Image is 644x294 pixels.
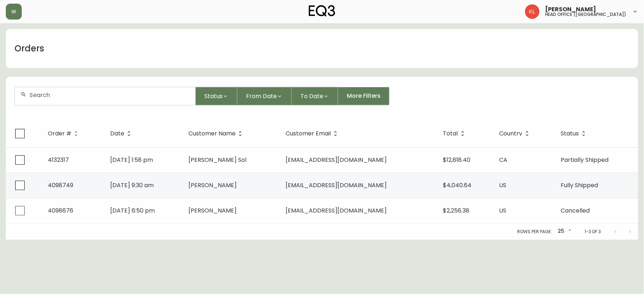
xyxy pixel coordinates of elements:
[196,87,237,105] button: Status
[443,131,458,136] span: Total
[188,131,236,136] span: Customer Name
[29,92,190,98] input: Search
[443,181,472,189] span: $4,040.64
[48,181,73,189] span: 4098749
[286,156,387,164] span: [EMAIL_ADDRESS][DOMAIN_NAME]
[48,131,71,136] span: Order #
[286,181,387,189] span: [EMAIL_ADDRESS][DOMAIN_NAME]
[525,4,540,19] img: 2c0c8aa7421344cf0398c7f872b772b5
[499,131,523,136] span: Country
[338,87,390,105] button: More Filters
[188,181,237,189] span: [PERSON_NAME]
[443,206,470,215] span: $2,256.38
[110,206,155,215] span: [DATE] 6:50 pm
[292,87,338,105] button: To Date
[204,92,223,101] span: Status
[499,181,507,189] span: US
[286,206,387,215] span: [EMAIL_ADDRESS][DOMAIN_NAME]
[300,92,323,101] span: To Date
[48,156,69,164] span: 4132317
[443,156,471,164] span: $12,818.40
[561,130,589,137] span: Status
[110,131,124,136] span: Date
[110,156,153,164] span: [DATE] 1:58 pm
[561,181,598,189] span: Fully Shipped
[188,130,245,137] span: Customer Name
[48,206,73,215] span: 4098676
[188,206,237,215] span: [PERSON_NAME]
[499,156,508,164] span: CA
[561,206,590,215] span: Cancelled
[545,12,627,17] h5: head office ([GEOGRAPHIC_DATA])
[237,87,292,105] button: From Date
[309,5,336,17] img: logo
[110,181,154,189] span: [DATE] 9:30 am
[518,228,552,235] p: Rows per page:
[545,7,597,12] span: [PERSON_NAME]
[555,226,573,238] div: 25
[110,130,134,137] span: Date
[499,130,532,137] span: Country
[585,228,601,235] p: 1-3 of 3
[561,131,579,136] span: Status
[286,130,340,137] span: Customer Email
[443,130,468,137] span: Total
[48,130,81,137] span: Order #
[286,131,331,136] span: Customer Email
[499,206,507,215] span: US
[14,42,44,55] h1: Orders
[188,156,246,164] span: [PERSON_NAME] Sol
[347,92,381,100] span: More Filters
[246,92,277,101] span: From Date
[561,156,609,164] span: Partially Shipped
